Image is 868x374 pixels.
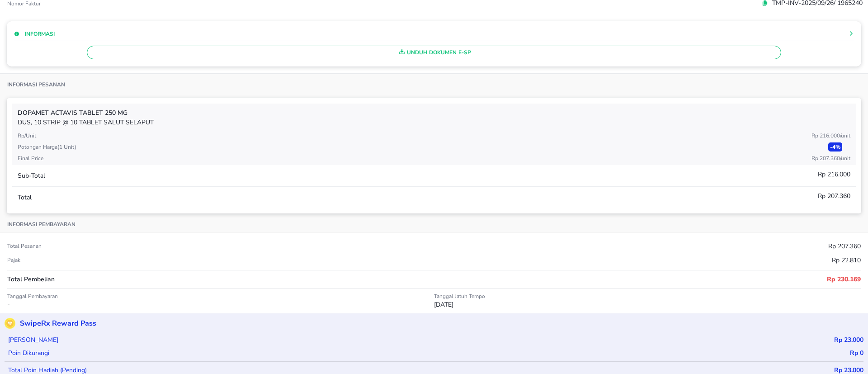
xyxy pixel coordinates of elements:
[840,132,850,139] span: / Unit
[18,143,76,151] p: Potongan harga ( 1 Unit )
[91,47,777,58] span: Unduh Dokumen e-SP
[840,155,850,162] span: / Unit
[18,154,43,162] p: Final Price
[5,335,58,345] p: [PERSON_NAME]
[811,154,850,162] p: Rp 207.360
[18,193,32,202] p: Total
[832,256,861,265] p: Rp 22.810
[7,256,20,264] p: Pajak
[87,46,781,59] button: Unduh Dokumen e-SP
[434,300,861,309] p: [DATE]
[834,335,863,345] p: Rp 23.000
[7,221,75,228] p: Informasi pembayaran
[7,242,42,250] p: Total pesanan
[7,300,434,309] p: -
[850,348,863,358] p: Rp 0
[7,275,55,284] p: Total Pembelian
[7,293,434,300] p: Tanggal Pembayaran
[5,348,49,358] p: Poin Dikurangi
[18,108,850,118] p: DOPAMET Actavis TABLET 250 MG
[434,293,861,300] p: Tanggal Jatuh Tempo
[811,132,850,140] p: Rp 216.000
[827,275,861,284] p: Rp 230.169
[18,171,45,180] p: Sub-Total
[818,170,850,179] p: Rp 216.000
[828,142,842,151] p: - 4 %
[25,30,55,38] p: Informasi
[7,81,65,88] p: Informasi Pesanan
[18,118,850,127] p: DUS, 10 STRIP @ 10 TABLET SALUT SELAPUT
[14,30,55,38] button: Informasi
[15,318,96,329] p: SwipeRx Reward Pass
[818,191,850,201] p: Rp 207.360
[18,132,36,140] p: Rp/Unit
[828,241,861,251] p: Rp 207.360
